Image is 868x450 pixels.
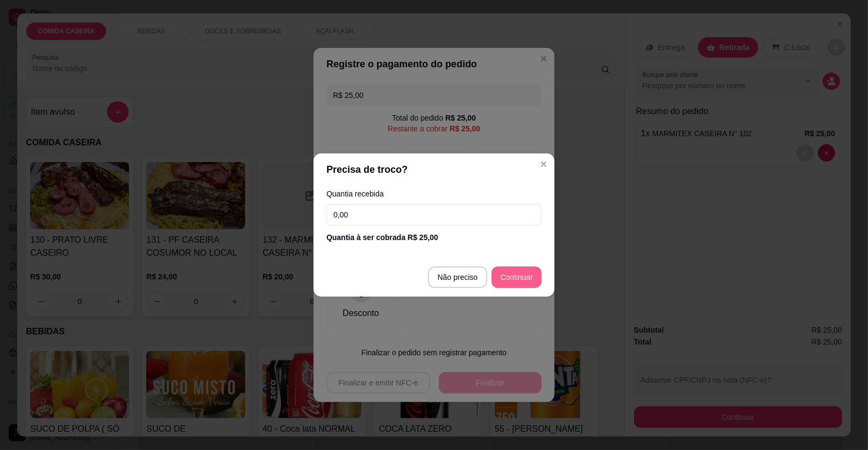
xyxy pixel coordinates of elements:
button: Close [535,156,552,173]
button: Não preciso [428,266,488,288]
header: Precisa de troco? [314,153,554,186]
button: Continuar [492,266,542,288]
div: Quantia à ser cobrada R$ 25,00 [326,232,542,243]
label: Quantia recebida [326,190,542,198]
